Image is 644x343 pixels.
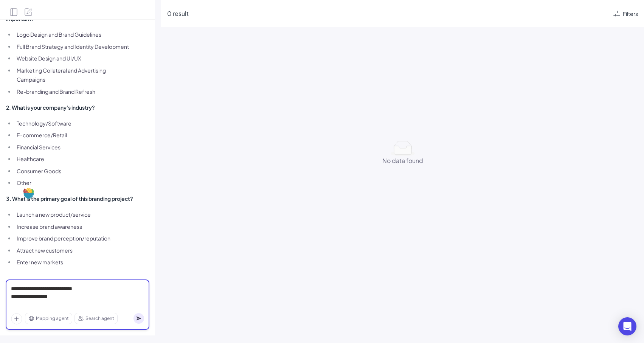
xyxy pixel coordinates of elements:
[15,119,135,128] li: Technology/Software
[15,54,135,63] li: Website Design and UI/UX
[9,8,18,17] button: Open Side Panel
[15,130,135,140] li: E-commerce/Retail
[15,30,135,39] li: Logo Design and Brand Guidelines
[167,9,189,17] span: 0 result
[618,317,636,335] div: Open Intercom Messenger
[15,42,135,51] li: Full Brand Strategy and Identity Development
[24,8,33,17] button: New Search
[15,210,135,219] li: Launch a new product/service
[15,246,135,255] li: Attract new customers
[6,195,133,202] strong: 3. What is the primary goal of this branding project?
[15,87,135,96] li: Re-branding and Brand Refresh
[15,166,135,176] li: Consumer Goods
[15,66,135,84] li: Marketing Collateral and Advertising Campaigns
[15,258,135,267] li: Enter new markets
[15,143,135,152] li: Financial Services
[15,178,135,188] li: Other
[623,10,638,18] div: Filters
[15,222,135,231] li: Increase brand awareness
[382,156,423,165] div: No data found
[6,104,95,111] strong: 2. What is your company's industry?
[15,154,135,164] li: Healthcare
[85,315,114,322] span: Search agent
[36,315,69,322] span: Mapping agent
[15,234,135,243] li: Improve brand perception/reputation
